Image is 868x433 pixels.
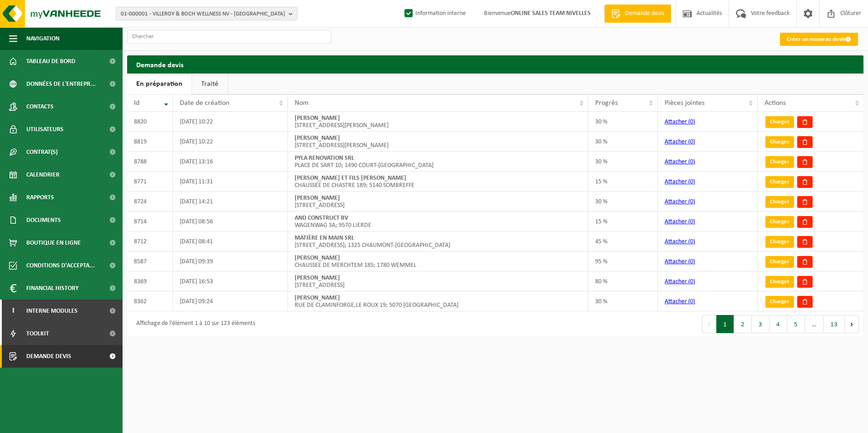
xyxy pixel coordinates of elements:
[765,116,794,128] a: Charger
[26,141,58,163] span: Contrat(s)
[295,115,340,122] strong: [PERSON_NAME]
[26,231,81,254] span: Boutique en ligne
[588,251,658,271] td: 95 %
[690,238,693,245] span: 0
[690,278,693,285] span: 0
[690,218,693,225] span: 0
[588,132,658,152] td: 30 %
[26,254,95,277] span: Conditions d'accepta...
[765,256,794,268] a: Charger
[690,138,693,145] span: 0
[173,192,288,212] td: [DATE] 14:21
[295,195,340,202] strong: [PERSON_NAME]
[690,298,693,305] span: 0
[134,99,139,107] span: Id
[665,158,695,165] a: Attacher (0)
[595,99,618,107] span: Progrès
[127,55,863,73] h2: Demande devis
[604,5,671,23] a: Demande devis
[734,315,752,333] button: 2
[588,212,658,231] td: 15 %
[765,156,794,168] a: Charger
[295,215,348,221] strong: AND CONSTRUCT BV
[769,315,787,333] button: 4
[26,118,64,141] span: Utilisateurs
[173,212,288,231] td: [DATE] 08:56
[288,172,588,192] td: CHAUSSÉE DE CHASTRE 189; 5140 SOMBREFFE
[127,132,173,152] td: 8819
[132,316,255,332] div: Affichage de l'élément 1 à 10 sur 123 éléments
[295,275,340,281] strong: [PERSON_NAME]
[588,152,658,172] td: 30 %
[295,155,354,162] strong: PYLA RENOVATION SRL
[173,152,288,172] td: [DATE] 13:16
[127,271,173,291] td: 8369
[26,50,75,73] span: Tableau de bord
[665,278,695,285] a: Attacher (0)
[288,132,588,152] td: [STREET_ADDRESS][PERSON_NAME]
[295,235,354,241] strong: MATIÈRE EN MAIN SRL
[780,33,858,46] a: Créer un nouveau devis
[690,198,693,205] span: 0
[702,315,716,333] button: Previous
[127,30,331,44] input: Chercher
[765,276,794,288] a: Charger
[665,198,695,205] a: Attacher (0)
[665,99,705,107] span: Pièces jointes
[127,172,173,192] td: 8771
[588,172,658,192] td: 15 %
[824,315,845,333] button: 13
[288,112,588,132] td: [STREET_ADDRESS][PERSON_NAME]
[26,163,59,186] span: Calendrier
[26,95,54,118] span: Contacts
[288,291,588,311] td: RUE DE CLAMINFORGE,LE ROUX 19; 5070 [GEOGRAPHIC_DATA]
[690,118,693,125] span: 0
[173,132,288,152] td: [DATE] 10:22
[690,258,693,265] span: 0
[127,112,173,132] td: 8820
[295,135,340,142] strong: [PERSON_NAME]
[765,296,794,308] a: Charger
[127,251,173,271] td: 8587
[26,27,59,50] span: Navigation
[511,10,591,17] strong: ONLINE SALES TEAM NIVELLES
[623,9,666,18] span: Demande devis
[26,277,79,300] span: Financial History
[295,99,309,107] span: Nom
[588,271,658,291] td: 80 %
[288,251,588,271] td: CHAUSSEE DE MERCHTEM 185; 1780 WEMMEL
[588,231,658,251] td: 45 %
[173,112,288,132] td: [DATE] 10:22
[765,136,794,148] a: Charger
[127,291,173,311] td: 8362
[288,152,588,172] td: PLACE DE SART 10; 1490 COURT-[GEOGRAPHIC_DATA]
[127,74,192,94] a: En préparation
[26,73,96,95] span: Données de l'entrepr...
[127,192,173,212] td: 8724
[288,192,588,212] td: [STREET_ADDRESS]
[288,231,588,251] td: [STREET_ADDRESS]; 1325 CHAUMONT-[GEOGRAPHIC_DATA]
[588,291,658,311] td: 30 %
[26,186,54,209] span: Rapports
[665,138,695,145] a: Attacher (0)
[845,315,859,333] button: Next
[588,192,658,212] td: 30 %
[295,175,406,182] strong: [PERSON_NAME] ET FILS [PERSON_NAME]
[173,231,288,251] td: [DATE] 08:41
[787,315,805,333] button: 5
[180,99,229,107] span: Date de création
[295,255,340,261] strong: [PERSON_NAME]
[26,345,71,368] span: Demande devis
[690,158,693,165] span: 0
[765,236,794,248] a: Charger
[690,178,693,185] span: 0
[121,7,285,21] span: 01-000001 - VILLEROY & BOCH WELLNESS NV - [GEOGRAPHIC_DATA]
[173,271,288,291] td: [DATE] 16:53
[288,271,588,291] td: [STREET_ADDRESS]
[127,152,173,172] td: 8788
[26,300,78,322] span: Interne modules
[26,322,49,345] span: Toolkit
[665,118,695,125] a: Attacher (0)
[26,209,61,231] span: Documents
[588,112,658,132] td: 30 %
